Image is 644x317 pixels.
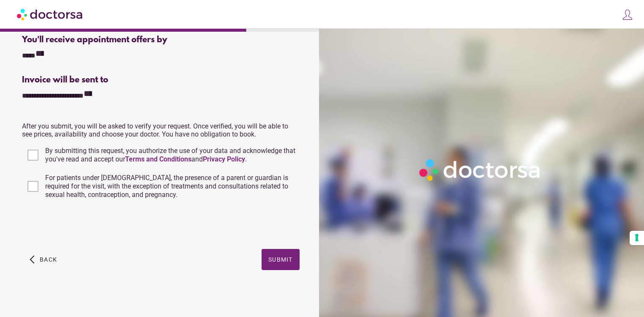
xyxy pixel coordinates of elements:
span: Back [40,256,57,263]
button: Submit [262,249,300,270]
div: Invoice will be sent to [22,75,299,85]
a: Terms and Conditions [125,155,191,163]
p: After you submit, you will be asked to verify your request. Once verified, you will be able to se... [22,122,299,138]
a: Privacy Policy [203,155,245,163]
div: You'll receive appointment offers by [22,35,299,45]
button: arrow_back_ios Back [26,249,60,270]
img: icons8-customer-100.png [622,9,633,21]
span: For patients under [DEMOGRAPHIC_DATA], the presence of a parent or guardian is required for the v... [45,174,288,199]
button: Your consent preferences for tracking technologies [630,231,644,245]
img: Doctorsa.com [17,5,84,24]
span: Submit [268,256,293,263]
span: By submitting this request, you authorize the use of your data and acknowledge that you've read a... [45,147,295,163]
iframe: reCAPTCHA [22,208,150,240]
img: Logo-Doctorsa-trans-White-partial-flat.png [416,156,545,184]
